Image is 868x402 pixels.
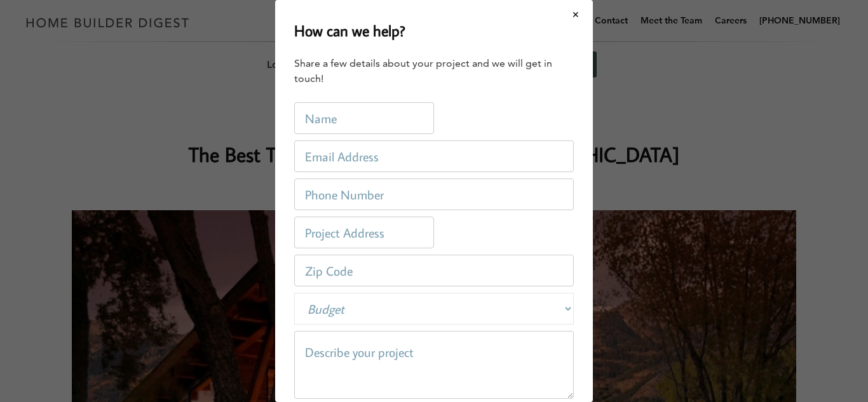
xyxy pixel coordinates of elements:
input: Phone Number [294,178,574,210]
h2: How can we help? [294,19,405,42]
div: Share a few details about your project and we will get in touch! [294,56,574,86]
iframe: Drift Widget Chat Controller [624,311,853,387]
input: Zip Code [294,255,574,286]
input: Name [294,102,434,134]
input: Project Address [294,217,434,248]
button: Close modal [559,1,593,28]
input: Email Address [294,140,574,172]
